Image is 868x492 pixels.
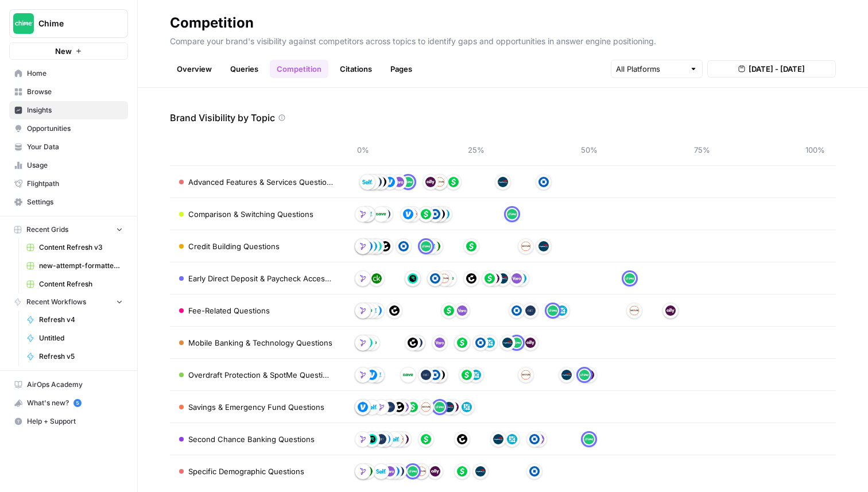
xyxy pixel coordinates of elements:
span: 25% [464,144,487,156]
img: coj8e531q0s3ia02g5lp8nelrgng [511,305,522,316]
span: Fee-Related Questions [188,305,270,316]
button: Help + Support [9,412,128,431]
a: Citations [333,60,379,78]
span: Content Refresh [39,279,123,289]
img: 8ktsc9c2wq3fdiq3j37anl1gvegp [389,434,400,444]
img: cgcu78m6hg2ji75p7nb43naix537 [421,434,431,444]
span: Flightpath [27,179,123,189]
span: Second Chance Banking Questions [188,433,315,445]
img: cgcu78m6hg2ji75p7nb43naix537 [408,402,418,412]
a: Refresh v4 [21,311,128,329]
span: 50% [578,144,600,156]
img: coj8e531q0s3ia02g5lp8nelrgng [430,209,440,219]
img: 055fm6kq8b5qbl7l3b1dn18gw8jg [538,241,549,251]
a: Competition [270,60,328,78]
img: 6kpiqdjyeze6p7sw4gv76b3s6kbq [425,177,436,187]
span: Overdraft Protection & SpotMe Questions [188,369,333,381]
a: Overview [170,60,219,78]
img: gy196qbrziso0k4txw3laaite3r1 [358,241,368,251]
img: whvsejsjbfjfl0h3zd0v0yoauqlz [525,305,536,316]
img: 055fm6kq8b5qbl7l3b1dn18gw8jg [561,370,572,380]
img: 3vibx1q1sudvcbtbvr0vc6shfgz6 [507,434,517,444]
img: cgcu78m6hg2ji75p7nb43naix537 [457,338,467,348]
img: coj8e531q0s3ia02g5lp8nelrgng [538,177,549,187]
img: bqgl29juvk0uu3qq1uv3evh0wlvg [435,177,445,187]
img: 8ktsc9c2wq3fdiq3j37anl1gvegp [376,466,386,476]
span: Mobile Banking & Technology Questions [188,337,332,348]
span: Refresh v5 [39,351,123,362]
img: 6kpiqdjyeze6p7sw4gv76b3s6kbq [430,466,440,476]
img: mhv33baw7plipcpp00rsngv1nu95 [403,177,413,187]
span: Your Data [27,142,123,152]
a: Your Data [9,138,128,156]
img: 055fm6kq8b5qbl7l3b1dn18gw8jg [498,273,508,284]
img: bqgl29juvk0uu3qq1uv3evh0wlvg [629,305,640,316]
img: bqgl29juvk0uu3qq1uv3evh0wlvg [521,241,531,251]
img: 055fm6kq8b5qbl7l3b1dn18gw8jg [475,466,486,476]
img: mhv33baw7plipcpp00rsngv1nu95 [408,466,418,476]
span: Comparison & Switching Questions [188,208,313,220]
img: ggykp1v33818op4s0epk3dctj1tt [380,241,390,251]
span: Recent Grids [26,224,68,235]
span: Credit Building Questions [188,241,280,252]
img: 3vibx1q1sudvcbtbvr0vc6shfgz6 [557,305,567,316]
img: mhv33baw7plipcpp00rsngv1nu95 [579,370,590,380]
img: 2c8tr469e8bywshfh9fl9rnsybn6 [385,177,395,187]
span: Settings [27,197,123,207]
img: 055fm6kq8b5qbl7l3b1dn18gw8jg [444,402,454,412]
p: Brand Visibility by Topic [170,111,275,125]
img: ggykp1v33818op4s0epk3dctj1tt [389,305,400,316]
button: New [9,42,128,60]
img: mhv33baw7plipcpp00rsngv1nu95 [507,209,517,219]
span: Savings & Emergency Fund Questions [188,401,324,413]
a: new-attempt-formatted.csv [21,257,128,275]
img: bqgl29juvk0uu3qq1uv3evh0wlvg [439,273,449,284]
img: e5fk9tiju2g891kiden7v1vts7yb [435,338,445,348]
button: Workspace: Chime [9,9,128,38]
span: New [55,45,72,57]
img: 6kpiqdjyeze6p7sw4gv76b3s6kbq [665,305,676,316]
a: Queries [223,60,265,78]
img: yzjw3jts518e8sm2uynec89lddlo [371,273,382,284]
img: mhv33baw7plipcpp00rsngv1nu95 [584,434,594,444]
img: ggykp1v33818op4s0epk3dctj1tt [394,402,404,412]
img: 3vibx1q1sudvcbtbvr0vc6shfgz6 [462,402,472,412]
span: Recent Workflows [26,297,86,307]
button: Recent Workflows [9,293,128,311]
img: nt1yjqps2ecc2c9nhmkizi83zjmw [367,434,377,444]
img: nt1yjqps2ecc2c9nhmkizi83zjmw [408,273,418,284]
img: whvsejsjbfjfl0h3zd0v0yoauqlz [421,370,431,380]
img: ggykp1v33818op4s0epk3dctj1tt [457,434,467,444]
a: Content Refresh [21,275,128,293]
button: [DATE] - [DATE] [707,60,836,78]
span: [DATE] - [DATE] [749,63,805,75]
img: 055fm6kq8b5qbl7l3b1dn18gw8jg [498,177,508,187]
img: 3vibx1q1sudvcbtbvr0vc6shfgz6 [471,370,481,380]
span: AirOps Academy [27,379,123,390]
button: What's new? 5 [9,394,128,412]
img: 8ktsc9c2wq3fdiq3j37anl1gvegp [367,402,377,412]
img: gy196qbrziso0k4txw3laaite3r1 [358,305,368,316]
a: Home [9,64,128,83]
img: whvsejsjbfjfl0h3zd0v0yoauqlz [376,434,386,444]
img: bqgl29juvk0uu3qq1uv3evh0wlvg [521,370,531,380]
span: 0% [351,144,374,156]
img: mhv33baw7plipcpp00rsngv1nu95 [421,241,431,251]
img: 2c8tr469e8bywshfh9fl9rnsybn6 [403,209,413,219]
span: Untitled [39,333,123,343]
img: 3vibx1q1sudvcbtbvr0vc6shfgz6 [485,338,495,348]
span: Help + Support [27,416,123,427]
span: Refresh v4 [39,315,123,325]
img: gy196qbrziso0k4txw3laaite3r1 [358,273,368,284]
img: e5fk9tiju2g891kiden7v1vts7yb [385,466,395,476]
a: Usage [9,156,128,175]
a: Settings [9,193,128,211]
img: cgcu78m6hg2ji75p7nb43naix537 [462,370,472,380]
img: gy196qbrziso0k4txw3laaite3r1 [376,402,386,412]
span: 75% [691,144,714,156]
img: mhv33baw7plipcpp00rsngv1nu95 [548,305,558,316]
img: gy196qbrziso0k4txw3laaite3r1 [358,466,368,476]
img: bqgl29juvk0uu3qq1uv3evh0wlvg [421,402,431,412]
span: new-attempt-formatted.csv [39,261,123,271]
img: 2c8tr469e8bywshfh9fl9rnsybn6 [358,402,368,412]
